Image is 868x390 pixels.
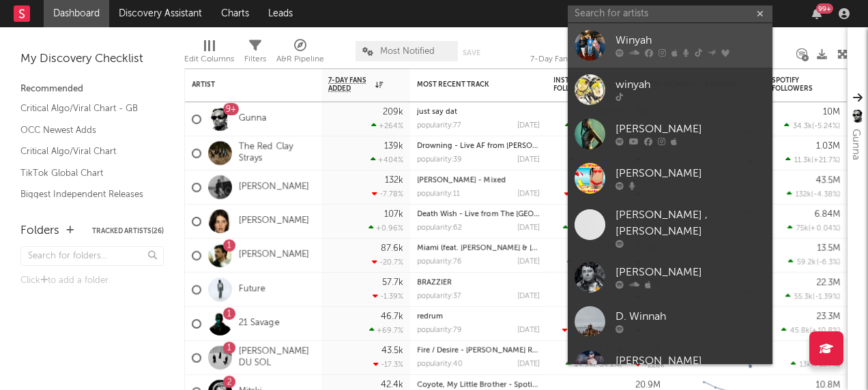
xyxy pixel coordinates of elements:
div: Most Recent Track [417,80,519,89]
div: [DATE] [517,190,540,198]
div: ( ) [781,326,840,335]
div: [DATE] [517,361,540,368]
div: [PERSON_NAME] ,[PERSON_NAME] [616,207,766,240]
div: 132k [385,176,403,185]
button: Tracked Artists(26) [92,228,164,235]
div: popularity: 79 [417,327,462,334]
div: Spotify Followers [772,76,820,93]
div: 139k [384,142,403,151]
div: 209k [383,108,403,117]
div: 7-Day Fans Added (7-Day Fans Added) [530,34,633,74]
a: winyah [568,67,772,112]
a: Coyote, My Little Brother - Spotify Singles [417,381,566,389]
a: Death Wish - Live from The [GEOGRAPHIC_DATA] [417,211,593,218]
div: [DATE] [517,156,540,164]
a: Winyah [568,23,772,67]
div: 42.4k [381,380,403,389]
div: redrum [417,313,540,320]
span: 55.3k [794,293,813,301]
div: Gunna [848,129,864,160]
div: D. Winnah [616,309,766,325]
a: 21 Savage [239,318,279,329]
div: ( ) [788,258,840,267]
span: 14.9k [575,361,594,369]
div: ( ) [787,224,840,232]
div: 6.84M [814,210,840,219]
div: [DATE] [517,258,540,266]
div: [PERSON_NAME] [616,121,766,138]
div: -7.78 % [372,190,403,198]
div: [DATE] [517,327,540,334]
a: Drowning - Live AF from [PERSON_NAME] [417,142,566,150]
span: -5.24 % [814,123,838,130]
button: Save [463,49,480,57]
a: [PERSON_NAME] DU SOL [239,346,315,370]
span: 132k [796,191,811,198]
span: -4.38 % [813,191,838,198]
span: 11.3k [794,157,811,164]
div: [DATE] [517,292,540,300]
div: [DATE] [517,122,540,130]
a: [PERSON_NAME] [568,344,772,388]
div: Filters [244,51,266,67]
div: popularity: 37 [417,292,461,300]
a: Gunna [239,113,267,125]
div: ( ) [785,292,840,301]
div: 13.5M [817,244,840,253]
span: 13k [800,361,811,369]
div: 43.5M [815,176,840,185]
div: ( ) [562,326,622,335]
div: My Discovery Checklist [20,51,164,67]
div: ( ) [563,224,622,232]
a: Biggest Independent Releases This Week [20,187,150,215]
span: 59.2k [797,259,816,267]
span: -1.39 % [815,293,838,301]
a: redrum [417,313,443,320]
a: Critical Algo/Viral Chart - GB [20,101,150,116]
div: ( ) [787,190,840,198]
div: Fire / Desire - Dorian Craft Remix [417,347,540,355]
span: -34.2 % [596,361,620,369]
div: 43.5k [381,346,403,355]
div: +264 % [371,121,403,130]
a: The Red Clay Strays [239,142,315,165]
div: popularity: 11 [417,190,460,198]
div: [PERSON_NAME] [616,353,766,370]
input: Search for folders... [20,246,164,266]
div: 7-Day Fans Added (7-Day Fans Added) [530,51,633,67]
div: popularity: 39 [417,156,462,164]
span: 34.3k [793,123,812,130]
div: 107k [384,210,403,219]
div: ( ) [791,360,840,369]
div: A&R Pipeline [276,34,324,74]
div: ( ) [567,258,622,267]
div: ( ) [566,360,622,369]
a: Critical Algo/Viral Chart [20,144,150,159]
a: [PERSON_NAME] ,[PERSON_NAME] [568,200,772,255]
div: 87.6k [381,244,403,253]
div: 10M [823,108,840,117]
span: 45.8k [790,327,810,335]
div: ( ) [565,121,622,130]
a: [PERSON_NAME] [239,215,309,227]
div: Edit Columns [184,51,234,67]
div: Filters [244,34,266,74]
a: [PERSON_NAME] [568,112,772,156]
a: [PERSON_NAME] [239,181,309,193]
a: D. Winnah [568,299,772,344]
div: [DATE] [517,224,540,232]
a: [PERSON_NAME] - Mixed [417,177,506,184]
div: Artist [192,80,294,89]
div: Folders [20,223,59,239]
div: Coyote, My Little Brother - Spotify Singles [417,381,540,389]
div: BRAZZIER [417,279,540,286]
div: -228k [635,361,665,370]
div: 99 + [816,3,833,14]
div: Luther - Mixed [417,177,540,184]
div: 1.03M [816,142,840,151]
div: 22.3M [816,278,840,287]
a: [PERSON_NAME] [568,156,772,200]
div: popularity: 76 [417,258,462,266]
a: Miami (feat. [PERSON_NAME] & [PERSON_NAME]) [417,245,591,252]
div: Instagram Followers [553,76,601,93]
